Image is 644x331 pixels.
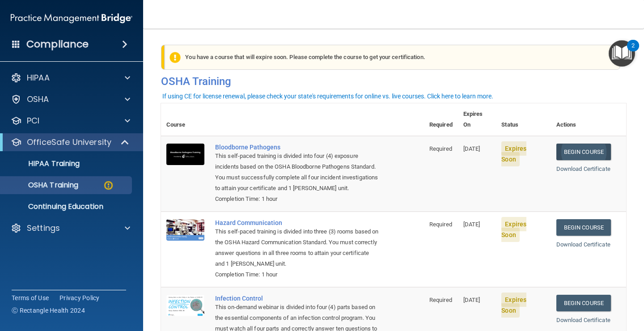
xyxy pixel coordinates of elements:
[501,293,526,318] span: Expires Soon
[556,165,610,172] a: Download Certificate
[463,221,480,228] span: [DATE]
[27,223,60,233] p: Settings
[161,103,210,136] th: Course
[429,297,452,303] span: Required
[458,103,496,136] th: Expires On
[501,141,526,166] span: Expires Soon
[6,202,128,211] p: Continuing Education
[609,40,635,67] button: Open Resource Center, 2 new notifications
[165,45,620,70] div: You have a course that will expire soon. Please complete the course to get your certification.
[551,103,626,136] th: Actions
[161,92,495,101] button: If using CE for license renewal, please check your state's requirements for online vs. live cours...
[463,297,480,303] span: [DATE]
[215,219,379,226] a: Hazard Communication
[11,137,130,148] a: OfficeSafe University
[496,103,551,136] th: Status
[215,144,379,151] a: Bloodborne Pathogens
[463,145,480,152] span: [DATE]
[27,94,49,105] p: OSHA
[215,269,379,280] div: Completion Time: 1 hour
[169,52,181,63] img: exclamation-circle-solid-warning.7ed2984d.png
[631,46,635,57] div: 2
[11,9,132,27] img: PMB logo
[11,72,130,83] a: HIPAA
[27,72,50,83] p: HIPAA
[215,295,379,302] a: Infection Control
[27,137,111,148] p: OfficeSafe University
[11,94,130,105] a: OSHA
[6,159,80,168] p: HIPAA Training
[6,181,78,190] p: OSHA Training
[12,293,49,302] a: Terms of Use
[429,221,452,228] span: Required
[27,115,39,126] p: PCI
[556,144,611,160] a: Begin Course
[59,293,100,302] a: Privacy Policy
[215,194,379,204] div: Completion Time: 1 hour
[161,75,626,88] h4: OSHA Training
[26,38,89,51] h4: Compliance
[556,295,611,311] a: Begin Course
[11,223,130,233] a: Settings
[162,93,493,99] div: If using CE for license renewal, please check your state's requirements for online vs. live cours...
[556,241,610,248] a: Download Certificate
[215,151,379,194] div: This self-paced training is divided into four (4) exposure incidents based on the OSHA Bloodborne...
[215,226,379,269] div: This self-paced training is divided into three (3) rooms based on the OSHA Hazard Communication S...
[103,180,114,191] img: warning-circle.0cc9ac19.png
[11,115,130,126] a: PCI
[556,317,610,323] a: Download Certificate
[556,219,611,236] a: Begin Course
[429,145,452,152] span: Required
[501,217,526,242] span: Expires Soon
[12,306,85,315] span: Ⓒ Rectangle Health 2024
[424,103,458,136] th: Required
